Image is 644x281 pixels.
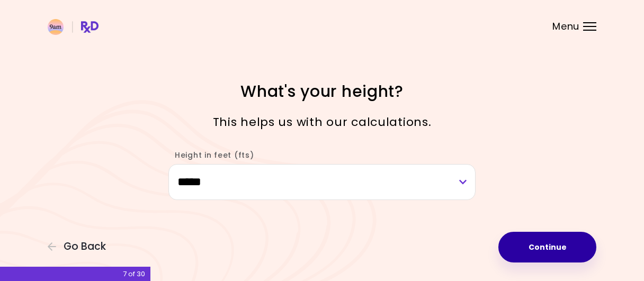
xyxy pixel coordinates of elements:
button: Continue [498,232,596,262]
h1: What's your height? [137,81,507,102]
p: This helps us with our calculations. [137,112,507,132]
img: RxDiet [48,19,99,35]
span: Go Back [64,241,106,252]
label: Height in feet (fts) [168,150,254,160]
span: Menu [552,22,579,31]
button: Go Back [48,241,111,252]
